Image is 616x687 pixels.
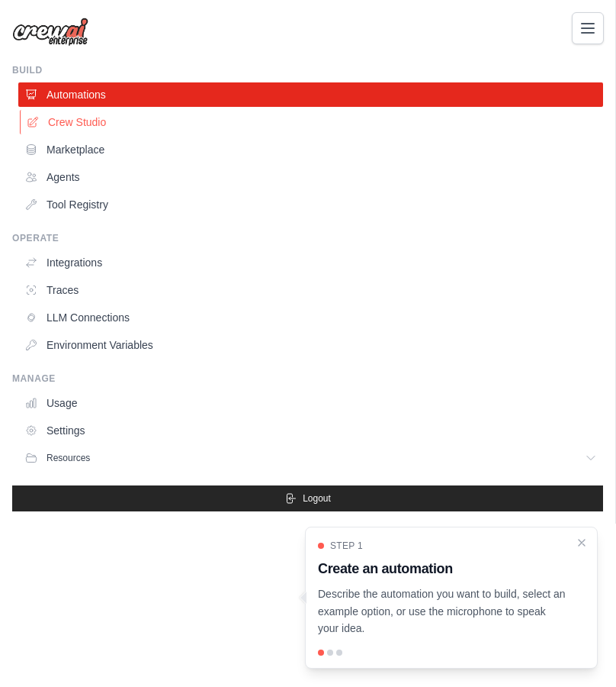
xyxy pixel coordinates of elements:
p: Describe the automation you want to build, select an example option, or use the microphone to spe... [318,585,566,637]
button: Close walkthrough [576,537,588,549]
a: Environment Variables [18,333,603,357]
a: Tool Registry [18,192,603,217]
button: Toggle navigation [572,12,604,44]
a: Automations [18,82,603,107]
a: Agents [18,165,603,189]
span: Resources [47,452,90,464]
div: Operate [12,232,603,244]
span: Step 1 [330,540,363,552]
a: Integrations [18,250,603,275]
a: Settings [18,418,603,443]
button: Resources [18,446,603,470]
img: Logo [12,18,88,47]
span: Logout [303,492,331,505]
a: LLM Connections [18,305,603,330]
a: Marketplace [18,137,603,162]
button: Logout [12,485,603,511]
a: Traces [18,278,603,302]
a: Crew Studio [20,110,605,134]
iframe: Chat Widget [540,614,616,687]
div: Manage [12,373,603,385]
h3: Create an automation [318,558,566,579]
div: Build [12,64,603,76]
a: Usage [18,391,603,415]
